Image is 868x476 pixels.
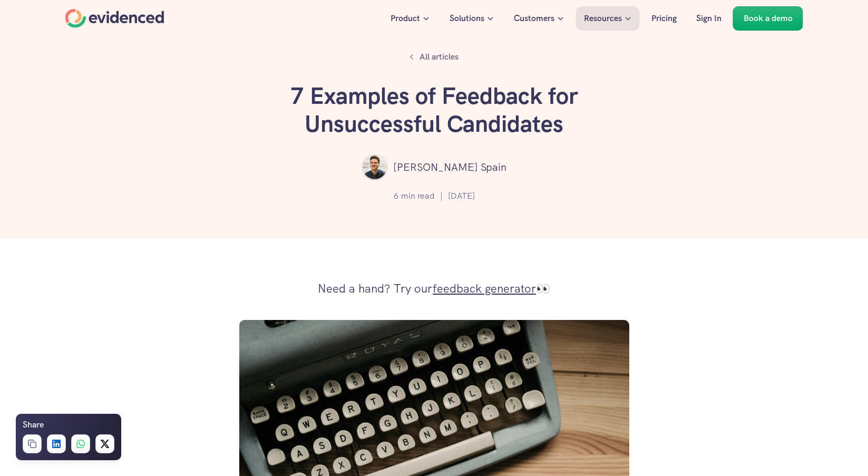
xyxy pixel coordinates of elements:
[744,12,793,25] p: Book a demo
[643,6,685,31] a: Pricing
[391,12,420,25] p: Product
[318,278,550,299] p: Need a hand? Try our 👀
[450,12,484,25] p: Solutions
[696,12,721,25] p: Sign In
[65,9,164,28] a: Home
[651,12,677,25] p: Pricing
[433,281,536,296] a: feedback generator
[733,6,803,31] a: Book a demo
[514,12,554,25] p: Customers
[420,50,459,64] p: All articles
[688,6,729,31] a: Sign In
[404,47,464,66] a: All articles
[276,82,592,138] h1: 7 Examples of Feedback for Unsuccessful Candidates
[23,418,44,432] h6: Share
[394,189,398,203] p: 6
[362,154,388,180] img: ""
[393,159,506,176] p: [PERSON_NAME] Spain
[584,12,622,25] p: Resources
[448,189,475,203] p: [DATE]
[401,189,435,203] p: min read
[440,189,443,203] p: |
